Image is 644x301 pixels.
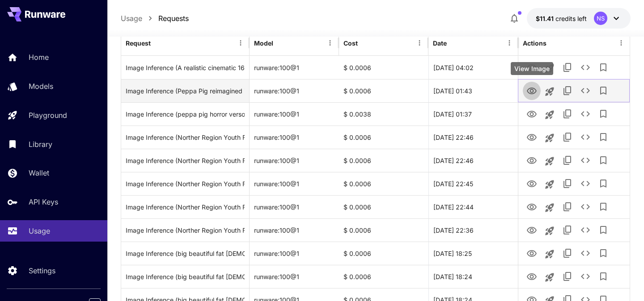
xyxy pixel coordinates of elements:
[126,196,245,218] div: Click to copy prompt
[29,139,52,150] p: Library
[428,195,518,218] div: 01 Sep, 2025 22:44
[428,125,518,149] div: 01 Sep, 2025 22:46
[523,197,541,216] button: View Image
[126,242,245,265] div: Click to copy prompt
[250,102,339,125] div: runware:100@1
[250,56,339,79] div: runware:100@1
[250,265,339,288] div: runware:100@1
[121,13,142,24] a: Usage
[576,82,594,100] button: See details
[527,8,631,29] button: $11.41161NS
[541,199,559,217] button: Launch in playground
[594,151,612,169] button: Add to library
[594,175,612,192] button: Add to library
[126,103,245,125] div: Click to copy prompt
[428,102,518,125] div: 02 Sep, 2025 01:37
[541,222,559,240] button: Launch in playground
[126,149,245,172] div: Click to copy prompt
[576,59,594,76] button: See details
[615,37,627,49] button: Menu
[126,56,245,79] div: Click to copy prompt
[576,128,594,146] button: See details
[559,175,576,192] button: Copy TaskUUID
[576,105,594,123] button: See details
[126,79,245,102] div: Click to copy prompt
[594,128,612,146] button: Add to library
[324,37,336,49] button: Menu
[555,15,587,22] span: credits left
[559,244,576,262] button: Copy TaskUUID
[559,105,576,123] button: Copy TaskUUID
[541,83,559,100] button: Launch in playground
[576,268,594,285] button: See details
[126,126,245,149] div: Click to copy prompt
[576,151,594,169] button: See details
[536,14,587,23] div: $11.41161
[274,37,287,49] button: Sort
[254,39,273,47] div: Model
[541,59,559,77] button: Launch in playground
[541,268,559,286] button: Launch in playground
[511,62,553,75] div: View Image
[339,265,428,288] div: $ 0.0006
[29,52,49,63] p: Home
[250,242,339,265] div: runware:100@1
[413,37,426,49] button: Menu
[523,244,541,262] button: View Image
[576,244,594,262] button: See details
[359,37,371,49] button: Sort
[29,81,53,92] p: Models
[594,268,612,285] button: Add to library
[523,267,541,285] button: View Image
[339,172,428,195] div: $ 0.0006
[250,218,339,242] div: runware:100@1
[594,59,612,76] button: Add to library
[536,15,555,22] span: $11.41
[250,79,339,102] div: runware:100@1
[428,242,518,265] div: 01 Sep, 2025 18:25
[29,226,50,236] p: Usage
[126,265,245,288] div: Click to copy prompt
[29,196,58,207] p: API Keys
[541,129,559,147] button: Launch in playground
[523,39,547,47] div: Actions
[523,151,541,169] button: View Image
[126,172,245,195] div: Click to copy prompt
[541,152,559,170] button: Launch in playground
[594,12,607,25] div: NS
[559,268,576,285] button: Copy TaskUUID
[126,219,245,242] div: Click to copy prompt
[576,221,594,239] button: See details
[250,149,339,172] div: runware:100@1
[594,221,612,239] button: Add to library
[152,37,164,49] button: Sort
[250,125,339,149] div: runware:100@1
[523,58,541,76] button: View Image
[541,176,559,193] button: Launch in playground
[523,105,541,123] button: View Image
[126,39,151,47] div: Request
[541,106,559,124] button: Launch in playground
[339,149,428,172] div: $ 0.0006
[428,172,518,195] div: 01 Sep, 2025 22:45
[339,242,428,265] div: $ 0.0006
[523,81,541,100] button: View Image
[594,244,612,262] button: Add to library
[523,128,541,146] button: View Image
[523,174,541,192] button: View Image
[339,218,428,242] div: $ 0.0006
[29,110,67,121] p: Playground
[339,125,428,149] div: $ 0.0006
[339,56,428,79] div: $ 0.0006
[343,39,358,47] div: Cost
[339,195,428,218] div: $ 0.0006
[523,221,541,239] button: View Image
[559,198,576,216] button: Copy TaskUUID
[559,82,576,100] button: Copy TaskUUID
[594,198,612,216] button: Add to library
[234,37,247,49] button: Menu
[428,56,518,79] div: 02 Sep, 2025 04:02
[29,167,49,178] p: Wallet
[576,175,594,192] button: See details
[594,82,612,100] button: Add to library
